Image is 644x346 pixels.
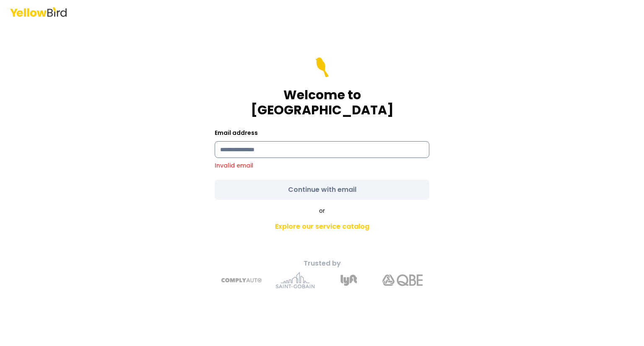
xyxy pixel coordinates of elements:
label: Email address [215,129,258,137]
p: Invalid email [215,161,429,170]
span: or [319,207,325,215]
p: Trusted by [174,258,470,269]
a: Explore our service catalog [174,218,470,235]
h1: Welcome to [GEOGRAPHIC_DATA] [215,88,429,118]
